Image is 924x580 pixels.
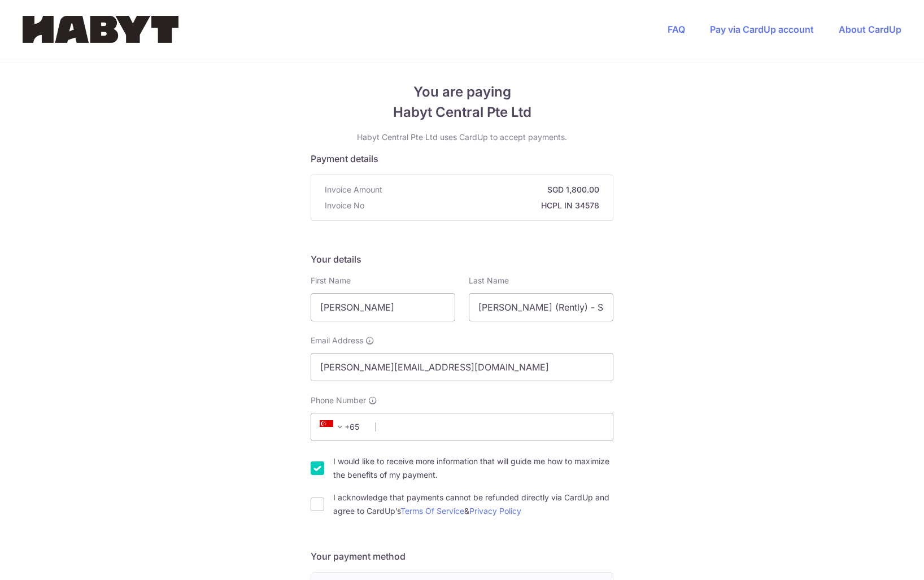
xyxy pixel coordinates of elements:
span: Invoice No [325,200,364,211]
label: I acknowledge that payments cannot be refunded directly via CardUp and agree to CardUp’s & [333,491,613,518]
span: Habyt Central Pte Ltd [311,102,613,123]
a: Terms Of Service [400,506,464,516]
a: Privacy Policy [469,506,521,516]
input: Email address [311,353,613,381]
span: Email Address [311,335,363,346]
strong: SGD 1,800.00 [387,184,599,195]
span: Invoice Amount [325,184,382,195]
label: Last Name [469,275,509,286]
span: You are paying [311,82,613,102]
input: First name [311,293,455,321]
label: First Name [311,275,351,286]
span: +65 [320,420,347,434]
label: I would like to receive more information that will guide me how to maximize the benefits of my pa... [333,455,613,482]
a: Pay via CardUp account [710,24,814,35]
input: Last name [469,293,613,321]
p: Habyt Central Pte Ltd uses CardUp to accept payments. [311,132,613,143]
strong: HCPL IN 34578 [369,200,599,211]
span: Phone Number [311,395,366,406]
a: FAQ [668,24,685,35]
h5: Your payment method [311,550,613,563]
h5: Your details [311,252,613,266]
span: +65 [316,420,367,434]
a: About CardUp [839,24,901,35]
h5: Payment details [311,152,613,165]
